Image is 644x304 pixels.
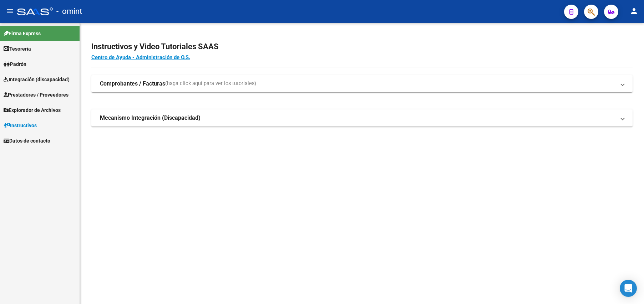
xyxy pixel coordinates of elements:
mat-expansion-panel-header: Mecanismo Integración (Discapacidad) [91,109,633,127]
div: Open Intercom Messenger [620,280,637,297]
strong: Mecanismo Integración (Discapacidad) [100,114,201,122]
span: Firma Express [4,30,41,37]
mat-icon: menu [6,7,14,15]
span: Prestadores / Proveedores [4,91,69,99]
span: Padrón [4,60,26,68]
mat-icon: person [630,7,638,15]
span: - omint [56,4,82,19]
mat-expansion-panel-header: Comprobantes / Facturas(haga click aquí para ver los tutoriales) [91,75,633,92]
strong: Comprobantes / Facturas [100,80,165,88]
span: Tesorería [4,45,31,53]
span: (haga click aquí para ver los tutoriales) [165,80,256,88]
span: Instructivos [4,122,37,129]
span: Integración (discapacidad) [4,76,70,83]
span: Explorador de Archivos [4,106,61,114]
h2: Instructivos y Video Tutoriales SAAS [91,40,633,53]
span: Datos de contacto [4,137,50,145]
a: Centro de Ayuda - Administración de O.S. [91,54,190,61]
